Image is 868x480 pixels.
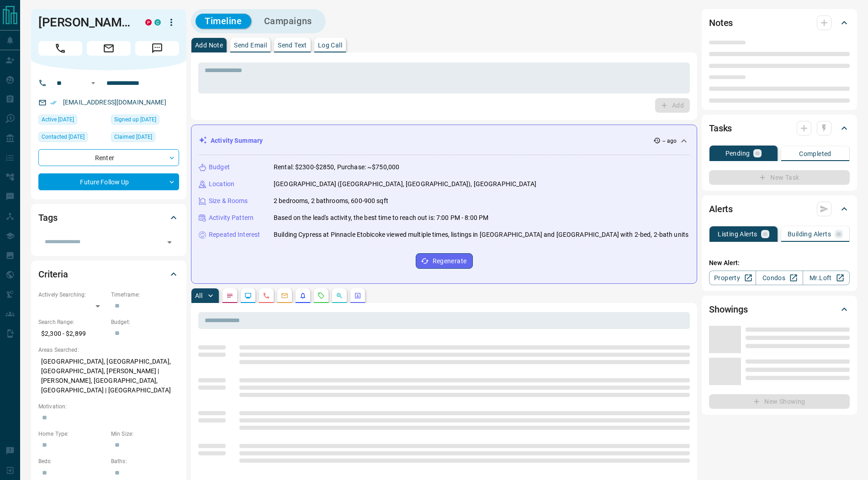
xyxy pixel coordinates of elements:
p: Completed [799,151,831,157]
p: New Alert: [709,258,850,268]
p: 2 bedrooms, 2 bathrooms, 600-900 sqft [274,196,388,206]
p: Log Call [318,42,342,48]
p: [GEOGRAPHIC_DATA], [GEOGRAPHIC_DATA], [GEOGRAPHIC_DATA], [PERSON_NAME] | [PERSON_NAME], [GEOGRAPH... [38,354,179,398]
p: Rental: $2300-$2850, Purchase: ~$750,000 [274,162,399,172]
svg: Emails [281,292,288,299]
span: Signed up [DATE] [114,115,156,124]
p: Areas Searched: [38,346,179,354]
div: property.ca [145,19,152,26]
svg: Requests [318,292,325,299]
p: Budget [209,162,230,172]
span: Active [DATE] [42,115,74,124]
p: Location [209,179,234,189]
span: Claimed [DATE] [114,132,152,141]
div: Criteria [38,263,179,285]
a: [EMAIL_ADDRESS][DOMAIN_NAME] [63,99,166,106]
p: Repeated Interest [209,230,260,240]
svg: Calls [263,292,270,299]
h1: [PERSON_NAME] [38,15,132,30]
span: Contacted [DATE] [42,132,85,141]
a: Mr.Loft [803,271,850,285]
div: Tue Aug 24 2021 [111,132,179,145]
p: Budget: [111,318,179,326]
h2: Notes [709,16,733,30]
h2: Tags [38,210,57,225]
button: Regenerate [416,253,473,269]
p: Baths: [111,457,179,465]
div: Activity Summary-- ago [199,132,689,149]
h2: Alerts [709,202,733,216]
p: Add Note [195,42,223,48]
p: Based on the lead's activity, the best time to reach out is: 7:00 PM - 8:00 PM [274,213,488,223]
h2: Criteria [38,267,68,282]
button: Campaigns [255,14,321,29]
a: Property [709,271,756,285]
div: Future Follow Up [38,173,179,190]
p: Activity Pattern [209,213,254,223]
p: Building Alerts [788,231,831,237]
p: Building Cypress at Pinnacle Etobicoke viewed multiple times, listings in [GEOGRAPHIC_DATA] and [... [274,230,688,240]
div: Renter [38,149,179,166]
button: Timeline [196,14,251,29]
div: Tasks [709,117,850,139]
svg: Email Verified [50,99,57,106]
p: [GEOGRAPHIC_DATA] ([GEOGRAPHIC_DATA], [GEOGRAPHIC_DATA]), [GEOGRAPHIC_DATA] [274,179,536,189]
div: Notes [709,12,850,34]
p: Actively Searching: [38,291,106,299]
p: All [195,292,202,299]
p: Motivation: [38,402,179,411]
p: Size & Rooms [209,196,248,206]
p: -- ago [662,137,677,145]
div: Tue Dec 03 2024 [38,132,106,145]
svg: Lead Browsing Activity [244,292,252,299]
p: Listing Alerts [718,231,757,237]
div: Showings [709,298,850,320]
h2: Tasks [709,121,732,136]
p: Search Range: [38,318,106,326]
p: Pending [725,150,750,157]
div: Alerts [709,198,850,220]
span: Email [87,41,131,56]
a: Condos [756,271,803,285]
p: $2,300 - $2,899 [38,326,106,341]
p: Home Type: [38,430,106,438]
button: Open [88,78,99,89]
div: condos.ca [154,19,161,26]
div: Wed Nov 11 2020 [111,115,179,127]
p: Timeframe: [111,291,179,299]
svg: Agent Actions [354,292,361,299]
svg: Notes [226,292,233,299]
p: Beds: [38,457,106,465]
p: Min Size: [111,430,179,438]
svg: Opportunities [336,292,343,299]
span: Call [38,41,82,56]
svg: Listing Alerts [299,292,307,299]
p: Send Text [278,42,307,48]
p: Activity Summary [211,136,263,146]
div: Tue Aug 19 2025 [38,115,106,127]
span: Message [135,41,179,56]
p: Send Email [234,42,267,48]
h2: Showings [709,302,748,317]
div: Tags [38,207,179,229]
button: Open [163,236,176,249]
